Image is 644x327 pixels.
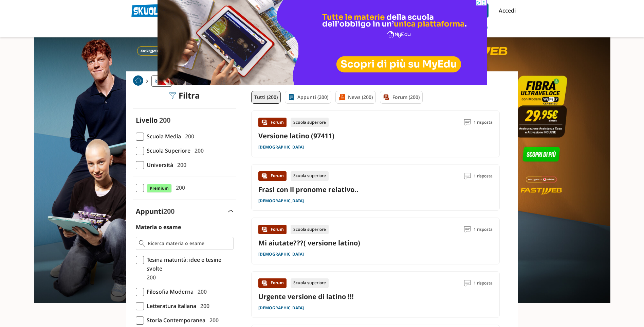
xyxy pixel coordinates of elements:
[383,94,390,101] img: Forum filtro contenuto
[136,116,158,125] label: Livello
[258,252,304,257] a: [DEMOGRAPHIC_DATA]
[159,116,170,125] span: 200
[144,302,196,310] span: Letteratura italiana
[144,273,156,282] span: 200
[258,131,334,140] a: Versione latino (97411)
[464,173,471,179] img: Commenti lettura
[192,146,204,155] span: 200
[144,255,234,273] span: Tesina maturità: idee e tesine svolte
[464,280,471,287] img: Commenti lettura
[288,94,295,101] img: Appunti filtro contenuto
[258,185,358,194] a: Frasi con il pronome relativo..
[198,302,209,310] span: 200
[148,240,230,247] input: Ricerca materia o esame
[291,171,329,181] div: Scuola superiore
[251,91,281,104] a: Tutti (200)
[258,278,287,288] div: Forum
[144,146,190,155] span: Scuola Superiore
[380,91,423,104] a: Forum (200)
[139,240,145,247] img: Ricerca materia o esame
[151,75,172,87] a: Ricerca
[474,171,493,181] span: 1 risposta
[133,75,143,86] img: Home
[261,280,268,287] img: Forum contenuto
[258,292,354,301] a: Urgente versione di latino !!!
[261,173,268,179] img: Forum contenuto
[195,287,207,296] span: 200
[261,226,268,233] img: Forum contenuto
[174,160,186,169] span: 200
[144,132,181,141] span: Scuola Media
[258,171,287,181] div: Forum
[499,3,513,18] a: Accedi
[258,225,287,234] div: Forum
[335,91,376,104] a: News (200)
[163,207,174,216] span: 200
[464,119,471,126] img: Commenti lettura
[291,225,329,234] div: Scuola superiore
[173,183,185,192] span: 200
[169,91,200,100] div: Filtra
[147,184,172,193] span: Premium
[258,144,304,150] a: [DEMOGRAPHIC_DATA]
[474,278,493,288] span: 1 risposta
[136,223,181,231] label: Materia o esame
[144,287,194,296] span: Filosofia Moderna
[258,238,360,247] a: Mi aiutate???( versione latino)
[136,207,174,216] label: Appunti
[261,119,268,126] img: Forum contenuto
[338,94,345,101] img: News filtro contenuto
[474,118,493,127] span: 1 risposta
[291,118,329,127] div: Scuola superiore
[291,278,329,288] div: Scuola superiore
[228,210,234,212] img: Apri e chiudi sezione
[144,160,173,169] span: Università
[144,316,205,325] span: Storia Contemporanea
[474,225,493,234] span: 1 risposta
[169,92,176,99] img: Filtra filtri mobile
[285,91,331,104] a: Appunti (200)
[207,316,219,325] span: 200
[258,118,287,127] div: Forum
[258,198,304,204] a: [DEMOGRAPHIC_DATA]
[258,305,304,311] a: [DEMOGRAPHIC_DATA]
[182,132,194,141] span: 200
[133,75,143,87] a: Home
[464,226,471,233] img: Commenti lettura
